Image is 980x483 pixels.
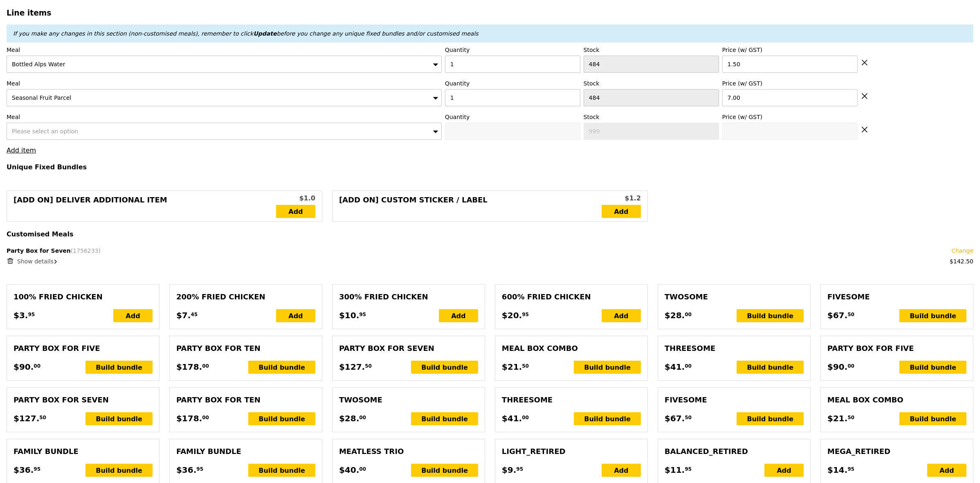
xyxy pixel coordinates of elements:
[13,291,153,303] div: 100% Fried Chicken
[71,247,101,254] span: (1756233)
[411,361,478,374] div: Build bundle
[276,309,315,322] div: Add
[17,258,54,265] span: Show details
[34,363,40,369] span: 00
[13,30,479,37] em: If you make any changes in this section (non-customised meals), remember to click before you chan...
[176,361,202,373] span: $178.
[764,464,804,477] div: Add
[722,113,858,121] label: Price (w/ GST)
[339,343,478,354] div: Party Box for Seven
[85,412,153,425] div: Build bundle
[7,113,442,121] label: Meal
[12,128,78,135] span: Please select an option
[722,79,858,88] label: Price (w/ GST)
[827,343,967,354] div: Party Box for Five
[339,291,478,303] div: 300% Fried Chicken
[445,113,580,121] label: Quantity
[827,309,847,321] span: $67.
[502,446,641,457] div: Light_RETIRED
[176,412,202,425] span: $178.
[202,414,209,421] span: 00
[665,291,804,303] div: Twosome
[951,247,973,255] a: Change
[439,309,478,322] div: Add
[502,464,516,476] span: $9.
[253,30,276,37] b: Update
[737,361,804,374] div: Build bundle
[516,466,523,472] span: 95
[276,193,315,203] div: $1.0
[411,464,478,477] div: Build bundle
[13,446,153,457] div: Family Bundle
[176,446,315,457] div: Family Bundle
[248,412,315,425] div: Build bundle
[737,412,804,425] div: Build bundle
[13,412,39,425] span: $127.
[827,412,847,425] span: $21.
[602,309,641,322] div: Add
[665,394,804,406] div: Fivesome
[339,412,359,425] span: $28.
[176,309,191,321] span: $7.
[827,446,967,457] div: Mega_RETIRED
[13,394,153,406] div: Party Box for Seven
[685,311,692,318] span: 00
[602,205,641,218] a: Add
[339,361,365,373] span: $127.
[248,464,315,477] div: Build bundle
[522,363,529,369] span: 50
[7,230,973,238] h4: Customised Meals
[847,311,854,318] span: 50
[276,205,315,218] a: Add
[502,412,522,425] span: $41.
[7,79,442,88] label: Meal
[502,309,522,321] span: $20.
[522,414,529,421] span: 00
[847,466,854,472] span: 95
[950,257,973,265] div: $142.50
[359,466,366,472] span: 00
[176,291,315,303] div: 200% Fried Chicken
[827,394,967,406] div: Meal Box Combo
[602,464,641,477] div: Add
[665,361,685,373] span: $41.
[113,309,153,322] div: Add
[584,113,719,121] label: Stock
[339,309,359,321] span: $10.
[359,414,366,421] span: 00
[502,394,641,406] div: Threesome
[12,61,65,67] span: Bottled Alps Water
[847,414,854,421] span: 50
[7,163,973,171] h4: Unique Fixed Bundles
[927,464,967,477] div: Add
[411,412,478,425] div: Build bundle
[665,309,685,321] span: $28.
[502,343,641,354] div: Meal Box Combo
[13,361,34,373] span: $90.
[685,363,692,369] span: 00
[685,466,692,472] span: 95
[502,361,522,373] span: $21.
[584,46,719,54] label: Stock
[7,146,36,154] a: Add item
[827,291,967,303] div: Fivesome
[28,311,35,318] span: 95
[39,414,46,421] span: 50
[196,466,203,472] span: 95
[665,412,685,425] span: $67.
[85,464,153,477] div: Build bundle
[13,464,34,476] span: $36.
[191,311,198,318] span: 45
[85,361,153,374] div: Build bundle
[847,363,854,369] span: 00
[12,94,71,101] span: Seasonal Fruit Parcel
[365,363,372,369] span: 50
[737,309,804,322] div: Build bundle
[899,309,967,322] div: Build bundle
[13,309,28,321] span: $3.
[13,194,276,218] div: [Add on] Deliver Additional Item
[665,446,804,457] div: Balanced_RETIRED
[827,361,847,373] span: $90.
[665,464,685,476] span: $11.
[339,446,478,457] div: Meatless Trio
